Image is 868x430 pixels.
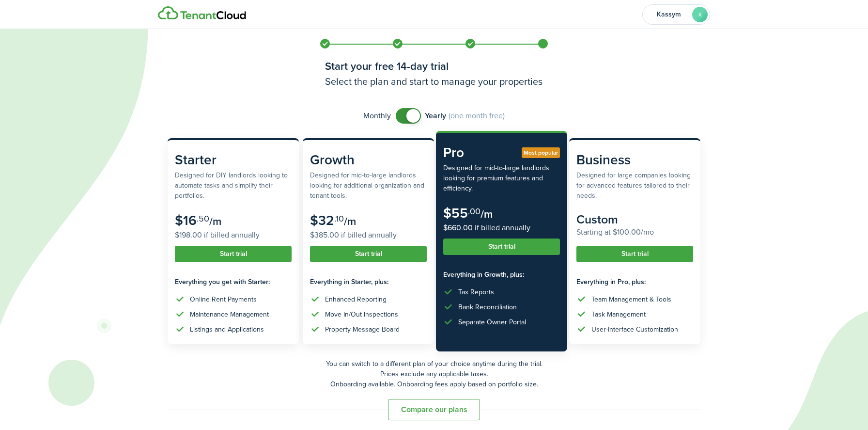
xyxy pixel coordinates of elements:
[175,150,292,170] subscription-pricing-card-title: Starter
[344,213,356,229] subscription-pricing-card-price-period: /m
[650,11,688,18] span: Kassym
[175,277,292,287] subscription-pricing-card-features-title: Everything you get with Starter:
[310,150,427,170] subscription-pricing-card-title: Growth
[209,213,221,229] subscription-pricing-card-price-period: /m
[524,148,558,157] span: Most popular
[310,246,427,262] button: Start trial
[591,294,671,304] div: Team Management & Tools
[458,302,517,312] div: Bank Reconciliation
[325,309,398,319] div: Move In/Out Inspections
[443,203,468,223] subscription-pricing-card-price-amount: $55
[591,324,678,334] div: User-Interface Customization
[480,206,493,222] subscription-pricing-card-price-period: /m
[576,150,693,170] subscription-pricing-card-title: Business
[388,399,480,420] button: Compare our plans
[158,6,246,20] img: Logo
[325,324,400,334] div: Property Message Board
[576,246,693,262] button: Start trial
[190,309,269,319] div: Maintenance Management
[443,143,560,163] subscription-pricing-card-title: Pro
[197,212,209,225] subscription-pricing-card-price-cents: .50
[325,294,387,304] div: Enhanced Reporting
[576,277,693,287] subscription-pricing-card-features-title: Everything in Pro, plus:
[443,239,560,255] button: Start trial
[175,210,197,230] subscription-pricing-card-price-amount: $16
[576,170,693,201] subscription-pricing-card-description: Designed for large companies looking for advanced features tailored to their needs.
[175,229,292,241] subscription-pricing-card-price-annual: $198.00 if billed annually
[190,324,264,334] div: Listings and Applications
[642,4,710,25] button: Open menu
[443,163,560,193] subscription-pricing-card-description: Designed for mid-to-large landlords looking for premium features and efficiency.
[175,246,292,262] button: Start trial
[591,309,646,319] div: Task Management
[325,58,543,74] h1: Start your free 14-day trial
[576,210,618,228] subscription-pricing-card-price-amount: Custom
[310,170,427,201] subscription-pricing-card-description: Designed for mid-to-large landlords looking for additional organization and tenant tools.
[692,7,708,22] avatar-text: K
[168,359,700,389] p: You can switch to a different plan of your choice anytime during the trial. Prices exclude any ap...
[443,270,560,280] subscription-pricing-card-features-title: Everything in Growth, plus:
[190,294,257,304] div: Online Rent Payments
[310,277,427,287] subscription-pricing-card-features-title: Everything in Starter, plus:
[458,287,494,297] div: Tax Reports
[468,205,480,218] subscription-pricing-card-price-cents: .00
[576,226,693,238] subscription-pricing-card-price-annual: Starting at $100.00/mo
[443,222,560,234] subscription-pricing-card-price-annual: $660.00 if billed annually
[458,317,526,327] div: Separate Owner Portal
[310,210,334,230] subscription-pricing-card-price-amount: $32
[363,110,391,122] span: Monthly
[334,212,344,225] subscription-pricing-card-price-cents: .10
[175,170,292,201] subscription-pricing-card-description: Designed for DIY landlords looking to automate tasks and simplify their portfolios.
[325,74,543,89] h3: Select the plan and start to manage your properties
[310,229,427,241] subscription-pricing-card-price-annual: $385.00 if billed annually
